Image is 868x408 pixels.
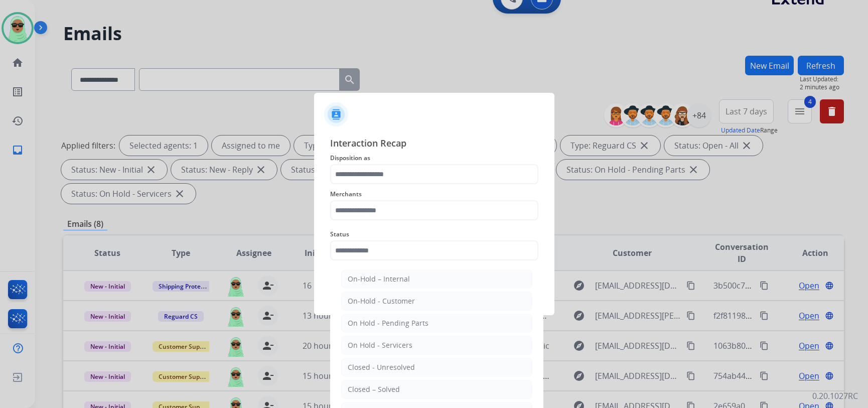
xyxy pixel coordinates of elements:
img: contactIcon [324,102,348,126]
div: On-Hold - Customer [348,296,415,306]
span: Interaction Recap [330,136,538,152]
div: Closed – Solved [348,384,400,394]
span: Merchants [330,188,538,200]
span: Disposition as [330,152,538,164]
div: On Hold - Pending Parts [348,318,428,328]
span: Status [330,228,538,240]
p: 0.20.1027RC [812,390,858,402]
div: Closed - Unresolved [348,362,415,372]
div: On-Hold – Internal [348,274,410,284]
div: On Hold - Servicers [348,340,412,350]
